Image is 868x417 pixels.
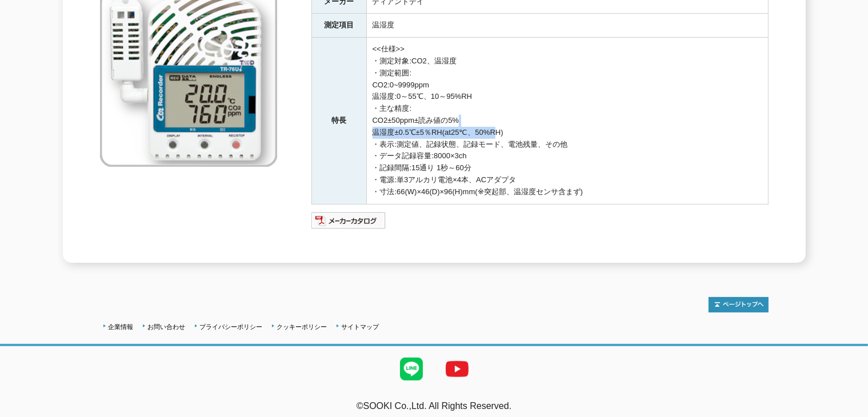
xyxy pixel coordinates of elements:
[311,219,386,227] a: メーカーカタログ
[200,323,263,330] a: プライバシーポリシー
[277,323,327,330] a: クッキーポリシー
[366,14,768,38] td: 温湿度
[311,38,366,204] th: 特長
[366,38,768,204] td: <<仕様>> ・測定対象:CO2、温湿度 ・測定範囲: CO2:0~9999ppm 温湿度:0～55℃、10～95%RH ・主な精度: CO2±50ppm±読み値の5% 温湿度±0.5℃±5％R...
[311,211,386,230] img: メーカーカタログ
[148,323,186,330] a: お問い合わせ
[342,323,379,330] a: サイトマップ
[109,323,134,330] a: 企業情報
[311,14,366,38] th: 測定項目
[709,297,769,312] img: トップページへ
[434,346,480,392] img: YouTube
[389,346,434,392] img: LINE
